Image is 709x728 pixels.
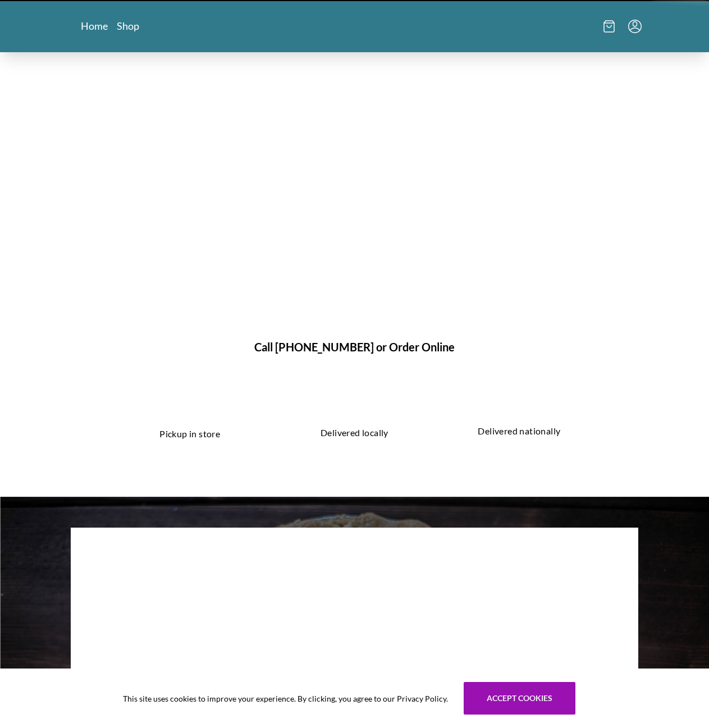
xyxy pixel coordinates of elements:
[321,9,388,43] a: Logo
[332,391,376,420] img: delivered locally
[321,9,388,40] img: logo
[117,19,139,33] a: Shop
[121,425,259,443] p: Pickup in store
[286,424,423,442] p: Delivered locally
[81,19,108,33] a: Home
[464,682,575,715] button: Accept cookies
[628,20,642,33] button: Menu
[450,422,588,440] p: Delivered nationally
[494,391,545,419] img: delivered nationally
[94,338,615,355] h1: Call [PHONE_NUMBER] or Order Online
[123,693,448,704] span: This site uses cookies to improve your experience. By clicking, you agree to our Privacy Policy.
[176,391,204,422] img: pickup in store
